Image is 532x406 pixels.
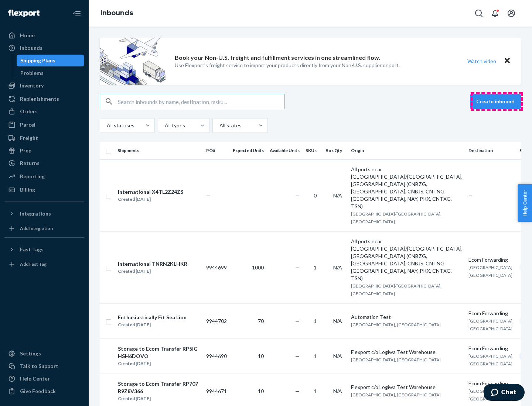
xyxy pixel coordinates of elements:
span: [GEOGRAPHIC_DATA]/[GEOGRAPHIC_DATA], [GEOGRAPHIC_DATA] [351,211,441,224]
div: Fast Tags [20,246,44,253]
button: Create inbound [470,94,521,109]
div: Integrations [20,210,51,217]
span: 10 [258,353,264,359]
span: 1 [314,318,317,324]
div: Replenishments [20,95,59,103]
button: Close [502,56,512,66]
div: Ecom Forwarding [468,380,514,387]
span: — [295,192,300,199]
a: Parcel [4,119,84,131]
a: Inventory [4,80,84,92]
th: PO# [203,142,230,159]
div: Created [DATE] [118,268,187,275]
div: Enthusiastically Fit Sea Lion [118,314,187,321]
button: Open Search Box [471,6,486,21]
td: 9944702 [203,303,230,338]
a: Add Integration [4,223,84,234]
div: Storage to Ecom Transfer RP707R9Z8V366 [118,380,200,395]
a: Inbounds [4,42,84,54]
span: — [295,353,300,359]
span: [GEOGRAPHIC_DATA], [GEOGRAPHIC_DATA] [351,392,441,398]
a: Freight [4,132,84,144]
button: Open account menu [504,6,519,21]
div: Ecom Forwarding [468,256,514,264]
div: Created [DATE] [118,196,183,203]
button: Fast Tags [4,244,84,255]
div: Help Center [20,375,50,382]
th: SKUs [303,142,323,159]
div: International X4TL2Z24ZS [118,188,183,196]
div: Inventory [20,82,44,89]
img: Flexport logo [8,10,40,17]
span: [GEOGRAPHIC_DATA], [GEOGRAPHIC_DATA] [468,265,514,278]
a: Home [4,30,84,41]
button: Give Feedback [4,385,84,397]
a: Add Fast Tag [4,258,84,270]
div: Storage to Ecom Transfer RP5IGHSH6DOVO [118,345,200,360]
span: N/A [333,318,342,324]
div: Talk to Support [20,362,58,370]
span: — [295,318,300,324]
div: Billing [20,186,35,193]
a: Settings [4,348,84,359]
div: Created [DATE] [118,360,200,367]
th: Expected Units [230,142,267,159]
div: Freight [20,134,38,142]
a: Replenishments [4,93,84,105]
div: Shipping Plans [20,57,55,64]
div: Returns [20,159,40,167]
span: [GEOGRAPHIC_DATA], [GEOGRAPHIC_DATA] [468,388,514,402]
ol: breadcrumbs [95,3,139,24]
button: Talk to Support [4,360,84,372]
a: Prep [4,145,84,156]
a: Shipping Plans [17,55,85,66]
td: 9944690 [203,338,230,374]
a: Orders [4,106,84,117]
button: Open notifications [488,6,502,21]
th: Destination [465,142,516,159]
a: Problems [17,67,85,79]
span: 1 [314,388,317,394]
a: Billing [4,184,84,196]
span: [GEOGRAPHIC_DATA], [GEOGRAPHIC_DATA] [351,357,441,362]
span: [GEOGRAPHIC_DATA], [GEOGRAPHIC_DATA] [468,353,514,367]
span: 1000 [252,264,264,271]
span: — [295,264,300,271]
input: All types [164,122,165,129]
div: Created [DATE] [118,321,187,328]
span: — [206,192,211,199]
a: Help Center [4,373,84,385]
div: Add Integration [20,225,53,231]
span: 0 [314,192,317,199]
div: International TNRN2KLHKR [118,260,187,268]
div: Parcel [20,121,35,128]
p: Book your Non-U.S. freight and fulfillment services in one streamlined flow. [175,54,380,62]
span: [GEOGRAPHIC_DATA], [GEOGRAPHIC_DATA] [468,318,514,331]
a: Inbounds [100,9,133,17]
div: Add Fast Tag [20,261,47,267]
div: Flexport c/o Logiwa Test Warehouse [351,383,463,391]
span: [GEOGRAPHIC_DATA], [GEOGRAPHIC_DATA] [351,322,441,327]
iframe: Opens a widget where you can chat to one of our agents [484,384,525,402]
span: N/A [333,353,342,359]
div: All ports near [GEOGRAPHIC_DATA]/[GEOGRAPHIC_DATA], [GEOGRAPHIC_DATA] (CNBZG, [GEOGRAPHIC_DATA], ... [351,238,463,282]
button: Help Center [518,184,532,222]
span: 70 [258,318,264,324]
div: Inbounds [20,44,42,52]
p: Use Flexport’s freight service to import your products directly from your Non-U.S. supplier or port. [175,62,400,69]
span: 10 [258,388,264,394]
input: All states [219,122,219,129]
button: Close Navigation [69,6,84,21]
div: Orders [20,108,38,115]
button: Watch video [463,56,501,66]
span: N/A [333,192,342,199]
th: Shipments [115,142,203,159]
span: 1 [314,353,317,359]
span: — [295,388,300,394]
div: Home [20,32,35,39]
div: Automation Test [351,313,463,321]
div: Ecom Forwarding [468,345,514,352]
th: Box Qty [323,142,348,159]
